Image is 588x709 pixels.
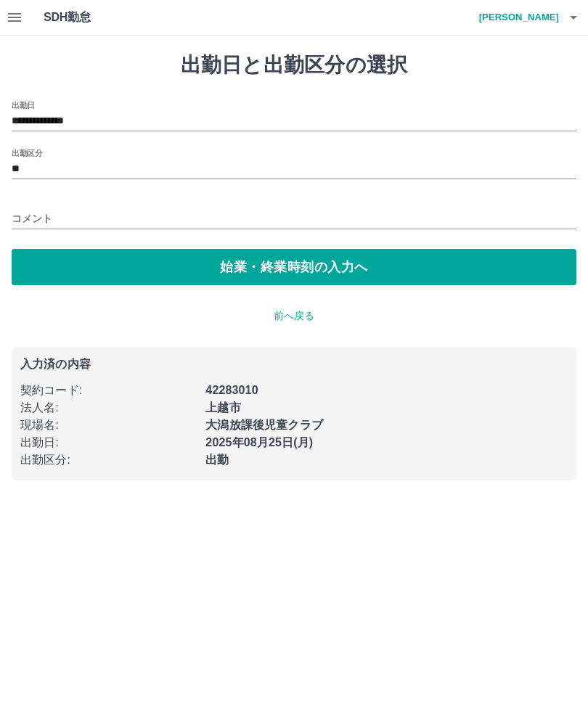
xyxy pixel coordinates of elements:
[12,53,576,78] h1: 出勤日と出勤区分の選択
[20,358,568,370] p: 入力済の内容
[205,454,229,466] b: 出勤
[205,436,313,448] b: 2025年08月25日(月)
[205,419,323,431] b: 大潟放課後児童クラブ
[205,401,240,414] b: 上越市
[20,382,197,399] p: 契約コード :
[12,99,35,110] label: 出勤日
[20,434,197,451] p: 出勤日 :
[12,308,576,324] p: 前へ戻る
[20,399,197,417] p: 法人名 :
[12,249,576,285] button: 始業・終業時刻の入力へ
[20,451,197,469] p: 出勤区分 :
[12,147,42,158] label: 出勤区分
[205,384,258,396] b: 42283010
[20,417,197,434] p: 現場名 :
